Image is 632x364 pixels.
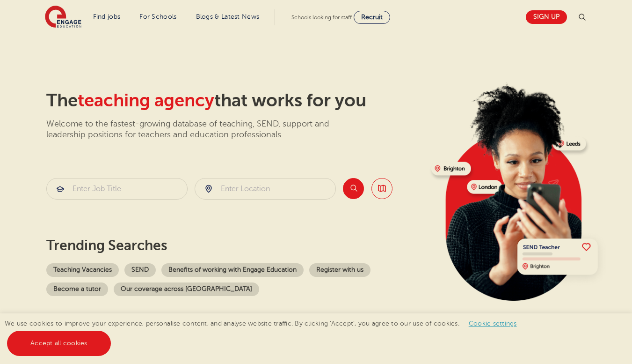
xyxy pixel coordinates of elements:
img: Engage Education [45,6,81,29]
a: Become a tutor [46,282,108,296]
a: For Schools [139,13,176,20]
span: teaching agency [78,90,214,111]
input: Submit [47,178,187,199]
span: We use cookies to improve your experience, personalise content, and analyse website traffic. By c... [5,320,526,347]
a: Register with us [309,263,370,277]
a: Benefits of working with Engage Education [161,263,304,277]
input: Submit [195,178,335,199]
a: Recruit [354,11,390,24]
a: Teaching Vacancies [46,263,119,277]
div: Submit [46,178,188,200]
p: Trending searches [46,237,424,254]
a: SEND [124,263,156,277]
span: Schools looking for staff [291,14,352,21]
h2: The that works for you [46,90,424,111]
a: Cookie settings [469,320,517,327]
a: Sign up [526,10,567,24]
button: Search [343,178,364,199]
a: Accept all cookies [7,331,111,356]
p: Welcome to the fastest-growing database of teaching, SEND, support and leadership positions for t... [46,119,355,141]
div: Submit [195,178,336,200]
a: Find jobs [93,13,121,20]
a: Our coverage across [GEOGRAPHIC_DATA] [114,282,259,296]
span: Recruit [361,14,383,21]
a: Blogs & Latest News [196,13,260,20]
